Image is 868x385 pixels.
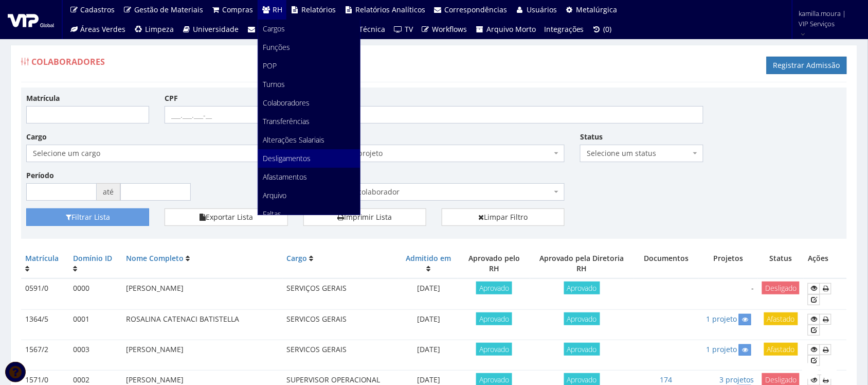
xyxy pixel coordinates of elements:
[564,282,600,294] span: Aprovado
[762,282,800,294] span: Desligado
[719,375,754,384] a: 3 projetos
[303,145,565,162] span: Selecione um projeto
[263,135,325,145] span: Alterações Salariais
[263,42,291,52] span: Funções
[25,253,59,263] a: Matrícula
[564,312,600,325] span: Aprovado
[399,340,458,370] td: [DATE]
[263,172,308,182] span: Afastamentos
[564,343,600,356] span: Aprovado
[399,309,458,340] td: [DATE]
[273,5,282,14] span: RH
[97,183,120,201] span: até
[527,5,557,14] span: Usuários
[134,5,203,14] span: Gestão de Materiais
[258,205,360,223] a: Faltas
[258,38,360,57] a: Funções
[223,5,254,14] span: Compras
[486,24,536,34] span: Arquivo Morto
[390,20,418,39] a: TV
[258,168,360,186] a: Afastamentos
[258,75,360,94] a: Turnos
[69,278,122,309] td: 0000
[282,278,399,309] td: SERVIÇOS GERAIS
[81,5,115,14] span: Cadastros
[33,148,275,159] span: Selecione um cargo
[530,249,634,278] th: Aprovado pela Diretoria RH
[26,93,60,103] label: Matrícula
[258,20,360,38] a: Cargos
[122,309,282,340] td: ROSALINA CATENACI BATISTELLA
[21,340,69,370] td: 1567/2
[126,253,184,263] a: Nome Completo
[122,340,282,370] td: [PERSON_NAME]
[799,8,855,29] span: kamilla.moura | VIP Serviços
[432,24,467,34] span: Workflows
[258,57,360,75] a: POP
[263,209,282,219] span: Faltas
[258,149,360,168] a: Desligamentos
[21,278,69,309] td: 0591/0
[580,145,703,162] span: Selecione um status
[178,20,243,39] a: Universidade
[405,24,413,34] span: TV
[26,208,149,226] button: Filtrar Lista
[122,278,282,309] td: [PERSON_NAME]
[634,249,699,278] th: Documentos
[263,61,277,71] span: POP
[263,98,310,108] span: Colaboradores
[69,340,122,370] td: 0003
[472,20,540,39] a: Arquivo Morto
[476,282,512,294] span: Aprovado
[26,170,54,181] label: Período
[699,278,758,309] td: -
[442,208,565,226] a: Limpar Filtro
[130,20,178,39] a: Limpeza
[165,208,287,226] button: Exportar Lista
[764,312,798,325] span: Afastado
[476,312,512,325] span: Aprovado
[540,20,588,39] a: Integrações
[243,20,304,39] a: Campanhas
[580,132,603,142] label: Status
[406,253,451,263] a: Admitido em
[69,309,122,340] td: 0001
[258,131,360,149] a: Alterações Salariais
[804,249,847,278] th: Ações
[165,106,287,124] input: ___.___.___-__
[258,186,360,205] a: Arquivo
[263,116,310,126] span: Transferências
[587,148,690,159] span: Selecione um status
[282,309,399,340] td: SERVICOS GERAIS
[193,24,239,34] span: Universidade
[263,153,311,163] span: Desligamentos
[258,112,360,131] a: Transferências
[706,314,737,324] a: 1 projeto
[286,253,307,263] a: Cargo
[258,94,360,112] a: Colaboradores
[303,183,565,201] span: Selecione um colaborador
[8,12,54,27] img: logo
[476,343,512,356] span: Aprovado
[165,93,178,103] label: CPF
[145,24,174,34] span: Limpeza
[310,148,552,159] span: Selecione um projeto
[458,249,530,278] th: Aprovado pelo RH
[355,5,425,14] span: Relatórios Analíticos
[302,5,336,14] span: Relatórios
[81,24,126,34] span: Áreas Verdes
[73,253,112,263] a: Domínio ID
[758,249,804,278] th: Status
[588,20,616,39] a: (0)
[26,145,288,162] span: Selecione um cargo
[604,24,612,34] span: (0)
[399,278,458,309] td: [DATE]
[417,20,472,39] a: Workflows
[31,56,105,67] span: Colaboradores
[263,24,285,33] span: Cargos
[303,208,426,226] a: Imprimir Lista
[764,343,798,356] span: Afastado
[263,79,285,89] span: Turnos
[263,190,287,200] span: Arquivo
[65,20,130,39] a: Áreas Verdes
